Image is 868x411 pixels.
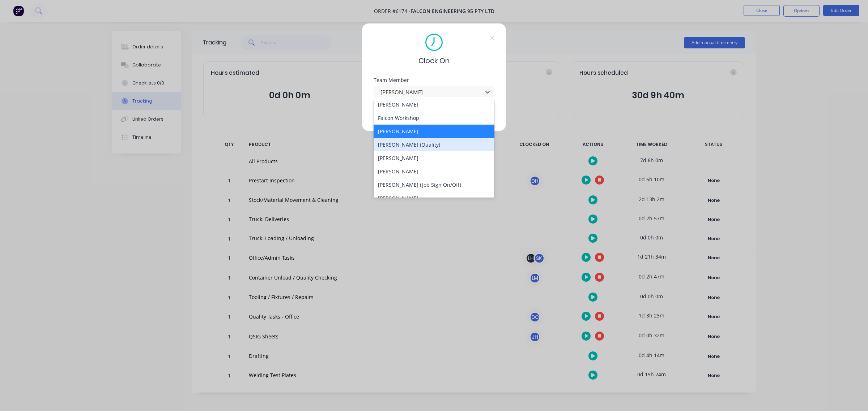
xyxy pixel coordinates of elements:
[374,178,494,191] div: [PERSON_NAME] (Job Sign On/Off)
[374,125,494,138] div: [PERSON_NAME]
[374,78,494,83] div: Team Member
[374,98,494,111] div: [PERSON_NAME]
[374,151,494,165] div: [PERSON_NAME]
[374,138,494,151] div: [PERSON_NAME] (Quality)
[374,165,494,178] div: [PERSON_NAME]
[418,55,450,66] span: Clock On
[374,111,494,125] div: Falcon Workshop
[374,191,494,205] div: [PERSON_NAME]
